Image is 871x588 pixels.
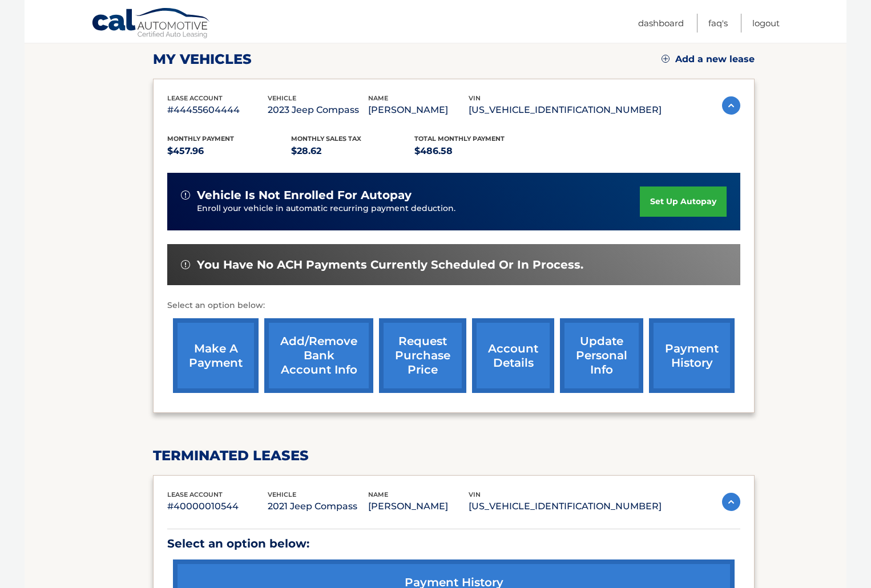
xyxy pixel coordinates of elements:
[167,534,740,554] p: Select an option below:
[469,490,481,498] span: vin
[662,54,755,65] a: Add a new lease
[153,51,252,68] h2: my vehicles
[414,143,538,159] p: $486.58
[167,143,291,159] p: $457.96
[469,102,662,118] p: [US_VEHICLE_IDENTIFICATION_NUMBER]
[291,135,361,143] span: Monthly sales Tax
[469,94,481,102] span: vin
[414,135,505,143] span: Total Monthly Payment
[379,318,466,393] a: request purchase price
[662,55,670,63] img: add.svg
[708,14,728,33] a: FAQ's
[368,490,388,498] span: name
[167,135,234,143] span: Monthly Payment
[197,188,412,202] span: vehicle is not enrolled for autopay
[368,498,469,514] p: [PERSON_NAME]
[472,318,554,393] a: account details
[181,260,190,269] img: alert-white.svg
[197,202,640,215] p: Enroll your vehicle in automatic recurring payment deduction.
[167,94,223,102] span: lease account
[722,96,740,115] img: accordion-active.svg
[268,94,296,102] span: vehicle
[153,447,755,464] h2: terminated leases
[640,186,727,217] a: set up autopay
[722,493,740,511] img: accordion-active.svg
[91,7,211,40] a: Cal Automotive
[649,318,735,393] a: payment history
[268,498,368,514] p: 2021 Jeep Compass
[469,498,662,514] p: [US_VEHICLE_IDENTIFICATION_NUMBER]
[181,190,190,200] img: alert-white.svg
[752,14,780,33] a: Logout
[173,318,259,393] a: make a payment
[268,102,368,118] p: 2023 Jeep Compass
[268,490,296,498] span: vehicle
[167,299,740,313] p: Select an option below:
[638,14,684,33] a: Dashboard
[167,490,223,498] span: lease account
[368,102,469,118] p: [PERSON_NAME]
[291,143,415,159] p: $28.62
[560,318,643,393] a: update personal info
[167,102,268,118] p: #44455604444
[264,318,373,393] a: Add/Remove bank account info
[368,94,388,102] span: name
[167,498,268,514] p: #40000010544
[197,258,583,272] span: You have no ACH payments currently scheduled or in process.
